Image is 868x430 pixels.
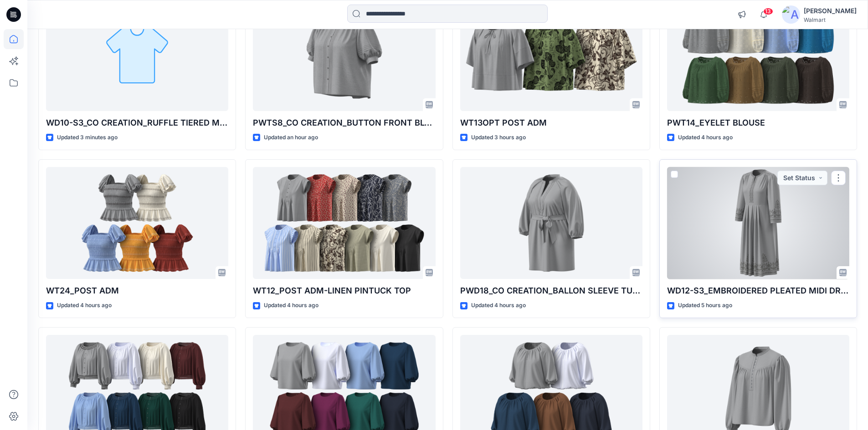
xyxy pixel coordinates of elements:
p: Updated 4 hours ago [264,301,318,310]
div: Walmart [804,16,857,23]
p: PWTS8_CO CREATION_BUTTON FRONT BLOUSE [253,116,435,129]
a: WT12_POST ADM-LINEN PINTUCK TOP [253,167,435,279]
p: Updated 3 minutes ago [57,133,118,142]
a: WT24_POST ADM [46,167,228,279]
a: WD12-S3_EMBROIDERED PLEATED MIDI DRESS [667,167,849,279]
p: WT13OPT POST ADM [460,116,642,129]
span: 13 [763,8,773,15]
img: avatar [782,5,800,24]
p: Updated an hour ago [264,133,318,142]
p: Updated 3 hours ago [471,133,526,142]
p: PWT14_EYELET BLOUSE [667,116,849,129]
p: Updated 4 hours ago [57,301,112,310]
p: PWD18_CO CREATION_BALLON SLEEVE TUNIC DRESS [460,284,642,297]
div: [PERSON_NAME] [804,5,857,16]
p: Updated 4 hours ago [678,133,733,142]
a: PWD18_CO CREATION_BALLON SLEEVE TUNIC DRESS [460,167,642,279]
p: WD10-S3_CO CREATION_RUFFLE TIERED MIDI DRESS( [DATE]) [46,116,228,129]
p: WT24_POST ADM [46,284,228,297]
p: WT12_POST ADM-LINEN PINTUCK TOP [253,284,435,297]
p: Updated 4 hours ago [471,301,526,310]
p: Updated 5 hours ago [678,301,732,310]
p: WD12-S3_EMBROIDERED PLEATED MIDI DRESS [667,284,849,297]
